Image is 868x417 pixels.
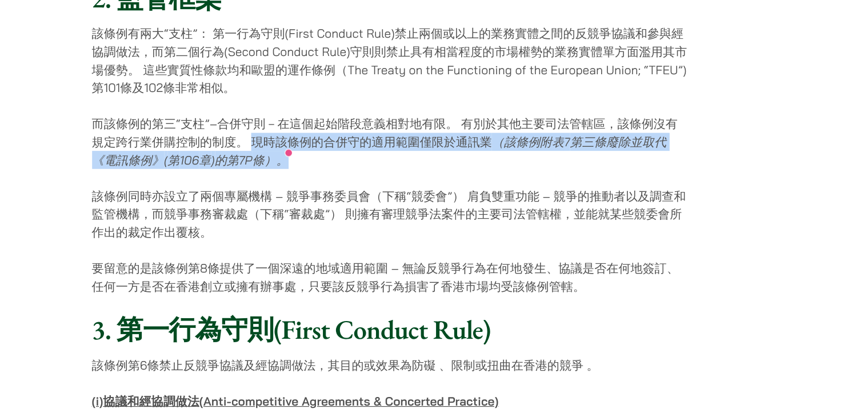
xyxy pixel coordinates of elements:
[95,44,604,71] h2: 2. 監管框架
[186,190,197,203] em: 章
[200,190,221,203] em: 的第
[221,190,232,203] em: 7P
[170,190,186,203] em: 106
[498,174,503,187] em: 7
[95,158,604,204] p: 而該條例的第三“支柱”–合併守則－在這個起始階段意義相對地有限。 有別於其他主要司法管轄區，該條例沒有規定跨行業併購控制的制度。 現時該條例的合併守的適用範圍僅限於通訊業
[95,219,604,266] p: 該條例同時亦設立了兩個專屬機構 – 競爭事務委員會（下稱“競委會”） 肩負雙重功能 – 競爭的推動者以及調查和監管機構，而競爭事務審裁處（下稱“審裁處”） 則擁有審理競爭法案件的主要司法管轄權，...
[95,364,604,379] p: 該條例第6條禁止反競爭協議及經協調做法，其目的或效果為防礙 、限制或扭曲在香港的競爭 。
[95,327,604,355] h2: 3. 第一行為守則(First Conduct Rule)
[95,281,604,312] p: 要留意的是該條例第8條提供了一個深遠的地域適用範圍 – 無論反競爭行為在何地發生、協議是否在何地簽訂、任何一方是否在香港創立或擁有辦事處，只要該反競爭行為損害了香港市場均受該條例管轄。
[437,174,498,187] em: （該條例附表
[104,396,186,409] u: 協議和經協調做法
[186,396,442,409] u: (Anti-competitive Agreements & Concerted Practice)
[95,396,105,409] u: (i)
[159,190,170,203] em: 第
[232,190,263,203] em: 條）。
[197,190,200,203] em: )
[157,190,160,203] em: (
[95,81,604,142] p: 該條例有兩大“支柱”： 第一行為守則(First Conduct Rule)禁止兩個或以上的業務實體之間的反競爭協議和參與經協調做法，而第二個行為(Second Conduct Rule)守則則...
